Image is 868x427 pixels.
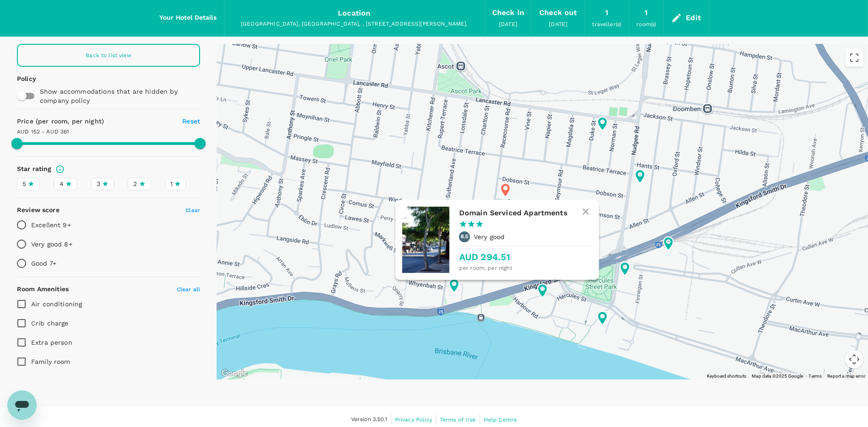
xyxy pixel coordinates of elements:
p: per room, per night [459,264,512,273]
span: Family room [31,358,71,365]
div: Check in [492,6,524,19]
h6: Room Amenities [17,284,69,294]
h6: Review score [17,205,60,215]
span: Reset [182,117,200,125]
div: 1 [605,6,608,19]
p: Policy [17,74,29,83]
p: Very good 8+ [31,240,72,249]
button: Toggle fullscreen view [845,48,863,67]
span: 5 [22,179,26,189]
span: Extra person [31,339,72,346]
a: Report a map error [827,374,865,379]
button: Map camera controls [845,350,863,368]
a: Privacy Policy [395,415,432,425]
p: Excellent 9+ [31,220,71,230]
p: Very good [474,232,505,241]
h6: Domain Serviced Apartments [459,207,585,219]
span: Back to list view [86,52,131,59]
span: [DATE] [549,21,567,27]
a: Back to list view [17,44,200,67]
span: Privacy Policy [395,416,432,423]
a: Help Centre [484,415,517,425]
a: Open this area in Google Maps (opens a new window) [219,368,250,379]
span: Version 3.50.1 [351,415,387,424]
div: [GEOGRAPHIC_DATA], [GEOGRAPHIC_DATA], , [STREET_ADDRESS][PERSON_NAME], [232,20,477,29]
span: 4 [60,179,64,189]
span: 2 [133,179,137,189]
button: Keyboard shortcuts [707,373,746,379]
a: Terms (opens in new tab) [809,374,822,379]
p: AUD 294.51 [459,250,592,264]
h6: Star rating [17,164,52,174]
span: AUD 152 - AUD 361 [17,128,70,135]
p: Show accommodations that are hidden by company policy [40,87,185,105]
img: Google [219,368,250,379]
svg: Star ratings are awarded to properties to represent the quality of services, facilities, and amen... [55,165,65,174]
h6: Your Hotel Details [159,13,217,23]
span: 1 [170,179,173,189]
h6: Price (per room, per night) [17,117,154,127]
span: Map data ©2025 Google [752,374,803,379]
span: room(s) [636,21,656,27]
div: Location [338,7,370,20]
span: 3 [97,179,100,189]
span: Crib charge [31,320,69,327]
div: Edit [686,11,701,24]
p: Good 7+ [31,259,56,268]
span: Clear all [177,286,200,293]
iframe: Button to launch messaging window [7,390,37,420]
span: [DATE] [499,21,517,27]
span: Air conditioning [31,300,82,308]
div: Check out [539,6,577,19]
div: 1 [645,6,648,19]
span: Clear [185,207,200,213]
span: traveller(s) [592,21,622,27]
span: Terms of Use [440,416,476,423]
a: Terms of Use [440,415,476,425]
span: Help Centre [484,416,517,423]
span: 8.5 [461,232,468,241]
